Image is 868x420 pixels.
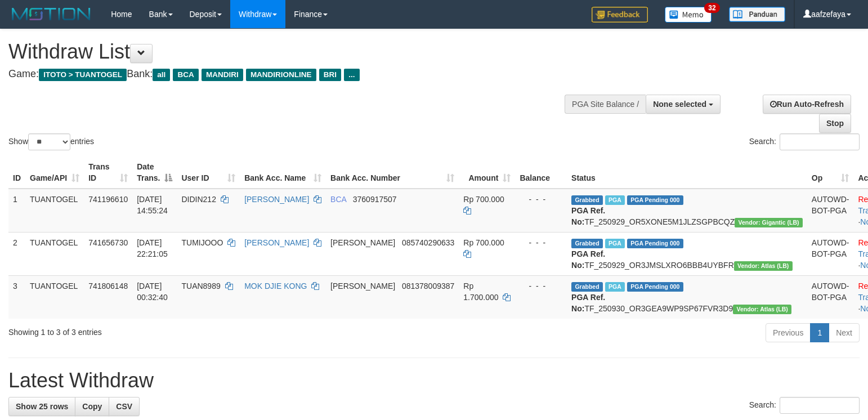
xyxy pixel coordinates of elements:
span: ... [344,69,359,81]
span: Grabbed [571,195,603,205]
img: Feedback.jpg [592,7,648,23]
td: TUANTOGEL [25,189,84,233]
input: Search: [780,397,860,414]
span: ITOTO > TUANTOGEL [39,69,127,81]
th: Balance [515,157,567,189]
span: [PERSON_NAME] [330,282,395,291]
span: Rp 1.700.000 [463,282,498,302]
h1: Latest Withdraw [8,369,860,392]
span: PGA Pending [627,282,683,292]
img: Button%20Memo.svg [665,7,712,23]
button: None selected [646,95,721,114]
span: TUMIJOOO [181,238,223,247]
div: PGA Site Balance / [565,95,646,114]
span: Marked by aafchonlypin [605,239,625,248]
h4: Game: Bank: [8,69,567,80]
span: DIDIN212 [181,195,216,204]
span: Marked by aafyoumonoriya [605,195,625,205]
span: Grabbed [571,282,603,292]
a: Next [829,323,860,342]
img: panduan.png [729,7,785,22]
th: ID [8,157,25,189]
span: Show 25 rows [16,402,68,411]
span: [PERSON_NAME] [330,238,395,247]
span: None selected [653,100,706,109]
td: AUTOWD-BOT-PGA [807,232,854,275]
h1: Withdraw List [8,41,567,63]
span: 741656730 [88,238,128,247]
span: BCA [173,69,198,81]
span: Copy [82,402,102,411]
span: Vendor URL: https://dashboard.q2checkout.com/secure [734,261,793,271]
span: Copy 3760917507 to clipboard [353,195,397,204]
td: 2 [8,232,25,275]
span: CSV [116,402,132,411]
label: Search: [749,133,860,150]
select: Showentries [28,133,70,150]
td: TF_250929_OR3JMSLXRO6BBB4UYBFR [567,232,807,275]
span: Marked by aafchonlypin [605,282,625,292]
td: AUTOWD-BOT-PGA [807,275,854,319]
span: Vendor URL: https://dashboard.q2checkout.com/secure [735,218,803,227]
th: Date Trans.: activate to sort column descending [132,157,177,189]
b: PGA Ref. No: [571,249,605,270]
span: MANDIRIONLINE [246,69,316,81]
span: PGA Pending [627,195,683,205]
span: [DATE] 22:21:05 [137,238,168,258]
span: [DATE] 14:55:24 [137,195,168,215]
td: TF_250930_OR3GEA9WP9SP67FVR3D9 [567,275,807,319]
span: BCA [330,195,346,204]
span: PGA Pending [627,239,683,248]
td: TF_250929_OR5XONE5M1JLZSGPBCQZ [567,189,807,233]
div: - - - [520,237,562,248]
th: Game/API: activate to sort column ascending [25,157,84,189]
a: [PERSON_NAME] [244,238,309,247]
div: - - - [520,280,562,292]
label: Show entries [8,133,94,150]
th: Bank Acc. Name: activate to sort column ascending [240,157,326,189]
a: Stop [819,114,851,133]
a: Run Auto-Refresh [763,95,851,114]
td: AUTOWD-BOT-PGA [807,189,854,233]
input: Search: [780,133,860,150]
th: Status [567,157,807,189]
div: - - - [520,194,562,205]
span: TUAN8989 [181,282,220,291]
a: MOK DJIE KONG [244,282,307,291]
th: Trans ID: activate to sort column ascending [84,157,132,189]
th: Op: activate to sort column ascending [807,157,854,189]
span: BRI [319,69,341,81]
span: Grabbed [571,239,603,248]
span: 32 [704,3,719,13]
td: TUANTOGEL [25,232,84,275]
span: Rp 700.000 [463,195,504,204]
span: Vendor URL: https://dashboard.q2checkout.com/secure [733,305,791,314]
th: Amount: activate to sort column ascending [459,157,515,189]
th: User ID: activate to sort column ascending [177,157,240,189]
a: Show 25 rows [8,397,75,416]
div: Showing 1 to 3 of 3 entries [8,322,354,338]
span: 741806148 [88,282,128,291]
span: MANDIRI [202,69,243,81]
a: Previous [766,323,811,342]
span: Copy 081378009387 to clipboard [402,282,454,291]
span: all [153,69,170,81]
a: [PERSON_NAME] [244,195,309,204]
span: 741196610 [88,195,128,204]
a: 1 [810,323,829,342]
span: Rp 700.000 [463,238,504,247]
label: Search: [749,397,860,414]
a: CSV [109,397,140,416]
td: 1 [8,189,25,233]
td: 3 [8,275,25,319]
b: PGA Ref. No: [571,293,605,313]
th: Bank Acc. Number: activate to sort column ascending [326,157,459,189]
span: [DATE] 00:32:40 [137,282,168,302]
span: Copy 085740290633 to clipboard [402,238,454,247]
a: Copy [75,397,109,416]
img: MOTION_logo.png [8,6,94,23]
td: TUANTOGEL [25,275,84,319]
b: PGA Ref. No: [571,206,605,226]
